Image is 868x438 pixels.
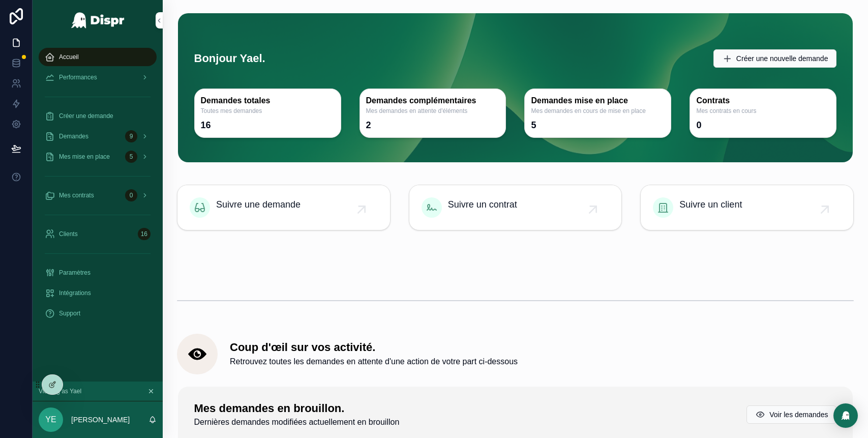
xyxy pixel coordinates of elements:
h3: Demandes complémentaires [366,95,500,107]
span: Voir les demandes [769,410,828,420]
div: 0 [696,119,701,131]
img: 35805-banner-empty.png [177,259,854,259]
span: Créer une nouvelle demande [736,53,828,64]
div: 2 [366,119,371,131]
span: YE [45,414,56,426]
h3: Demandes mise en place [531,95,665,107]
span: Mes contrats en cours [696,107,830,115]
div: 9 [125,130,137,142]
h3: Contrats [696,95,830,107]
span: Intégrations [59,289,91,297]
span: Mes mise en place [59,153,110,161]
span: Suivre un client [679,197,742,212]
h1: Mes demandes en brouillon. [194,401,400,417]
div: 16 [201,119,211,131]
span: Clients [59,230,78,238]
span: Demandes [59,132,88,140]
button: Voir les demandes [746,405,836,424]
span: Accueil [59,53,79,61]
a: Suivre un client [641,185,853,230]
h3: Demandes totales [201,95,335,107]
span: Paramètres [59,269,91,277]
span: Mes demandes en attente d'éléments [366,107,500,115]
a: Intégrations [39,284,157,302]
span: Créer une demande [59,112,113,120]
div: scrollable content [33,41,163,336]
button: Créer une nouvelle demande [713,49,837,68]
span: Support [59,309,80,317]
div: Open Intercom Messenger [833,403,858,428]
a: Créer une demande [39,107,157,125]
span: Performances [59,73,97,81]
a: Performances [39,68,157,86]
a: Suivre une demande [177,185,390,230]
h1: Bonjour Yael. [194,51,265,67]
a: Accueil [39,48,157,66]
div: 16 [138,228,151,240]
span: Suivre un contrat [448,197,517,212]
h1: Coup d'œil sur vos activité. [230,340,518,356]
a: Demandes9 [39,127,157,145]
span: Mes demandes en cours de mise en place [531,107,665,115]
span: Dernières demandes modifiées actuellement en brouillon [194,416,400,428]
span: Retrouvez toutes les demandes en attente d'une action de votre part ci-dessous [230,356,518,368]
a: Mes mise en place5 [39,148,157,166]
p: [PERSON_NAME] [71,415,130,425]
span: Mes contrats [59,191,94,199]
a: Mes contrats0 [39,186,157,205]
div: 0 [125,189,137,201]
span: Toutes mes demandes [201,107,335,115]
div: 5 [125,151,137,163]
a: Paramètres [39,264,157,282]
div: 5 [531,119,536,131]
img: App logo [71,12,125,28]
a: Clients16 [39,225,157,243]
a: Suivre un contrat [409,185,622,230]
a: Support [39,304,157,323]
span: Suivre une demande [216,197,301,212]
